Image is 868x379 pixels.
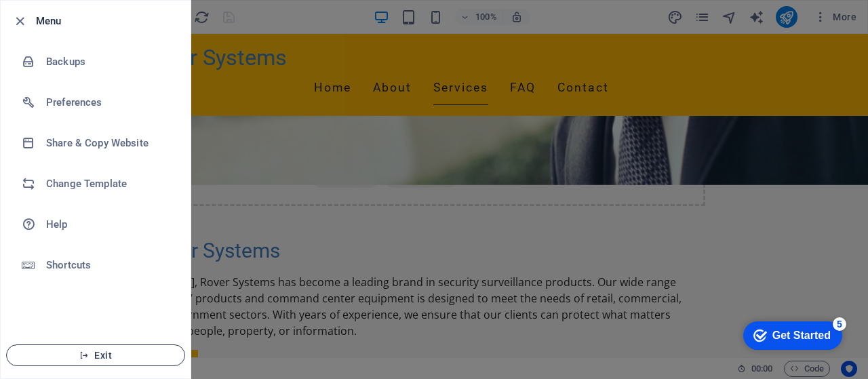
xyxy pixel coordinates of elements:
button: Exit [6,344,185,366]
h6: Menu [36,13,180,29]
h6: Change Template [46,176,172,192]
span: Exit [18,350,174,361]
h6: Backups [46,54,172,70]
div: 5 [100,3,114,16]
div: Get Started 5 items remaining, 0% complete [11,7,110,35]
h6: Preferences [46,94,172,111]
h6: Help [46,216,172,233]
div: Get Started [40,15,98,27]
a: Help [1,204,191,245]
h6: Shortcuts [46,257,172,273]
h6: Share & Copy Website [46,135,172,151]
